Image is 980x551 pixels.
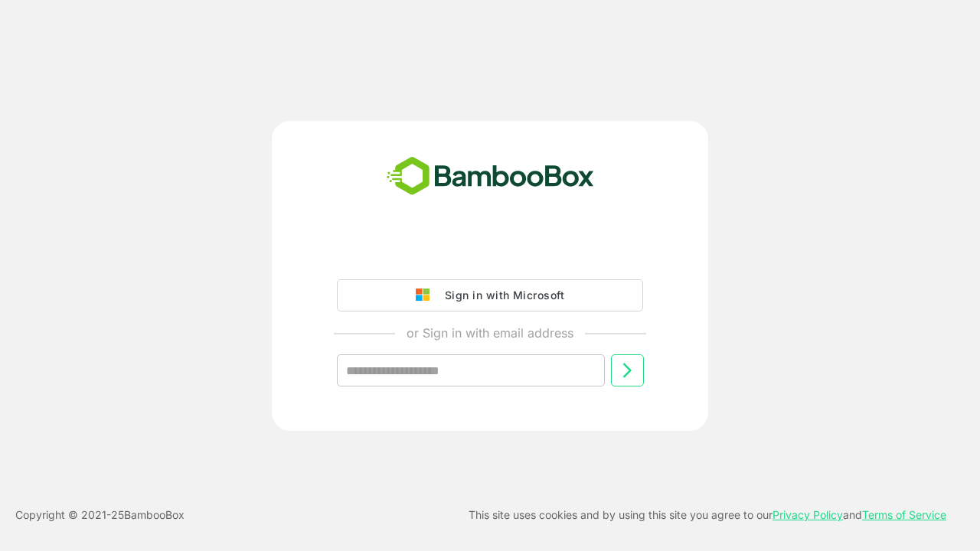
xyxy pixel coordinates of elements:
img: bamboobox [378,152,603,202]
a: Privacy Policy [773,508,843,521]
div: Sign in with Microsoft [437,285,564,305]
p: This site uses cookies and by using this site you agree to our and [469,506,946,524]
button: Sign in with Microsoft [337,279,643,311]
p: or Sign in with email address [407,324,573,342]
iframe: Sign in with Google Button [329,236,651,270]
a: Terms of Service [862,508,946,521]
img: google [416,289,437,302]
p: Copyright © 2021- 25 BambooBox [15,506,185,524]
